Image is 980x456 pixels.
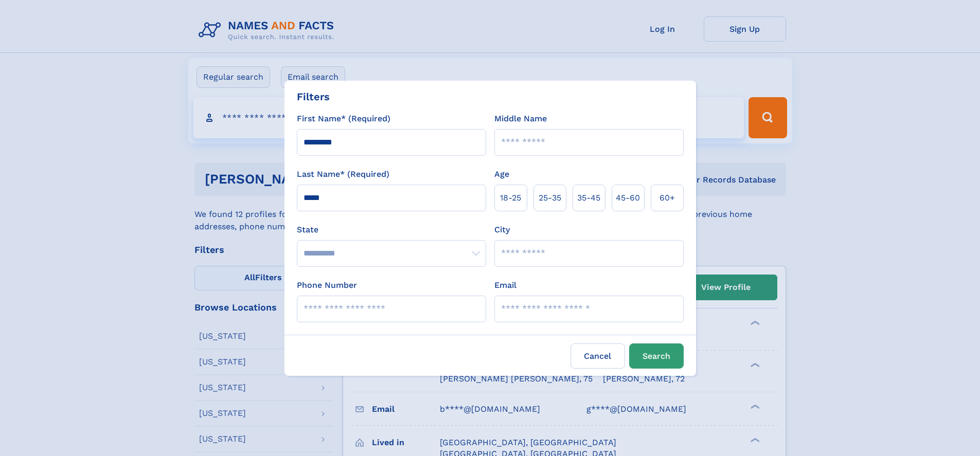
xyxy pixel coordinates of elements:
label: Cancel [571,343,625,369]
label: Middle Name [494,113,547,125]
span: 60+ [660,192,675,204]
label: Age [494,168,509,180]
label: First Name* (Required) [297,113,390,125]
span: 35‑45 [577,192,600,204]
label: City [494,224,510,236]
button: Search [629,343,684,369]
div: Filters [297,89,330,104]
span: 45‑60 [616,192,640,204]
label: Last Name* (Required) [297,168,389,180]
span: 18‑25 [500,192,521,204]
label: Email [494,279,516,291]
label: Phone Number [297,279,357,291]
span: 25‑35 [539,192,561,204]
label: State [297,224,486,236]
